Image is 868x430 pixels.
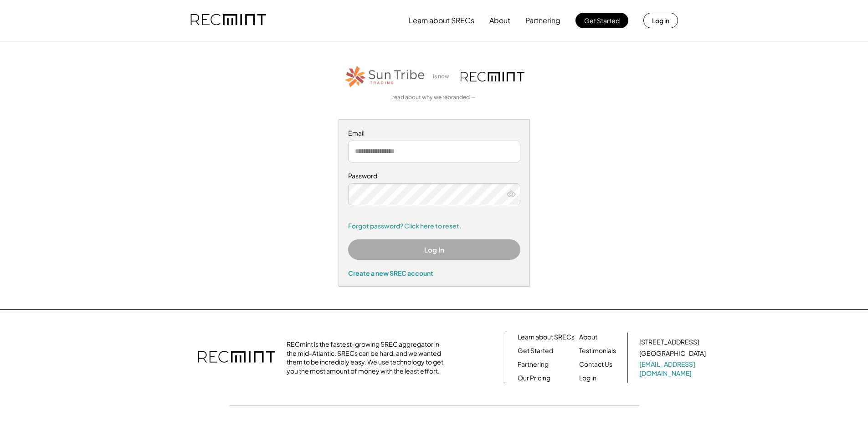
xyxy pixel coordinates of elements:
a: Our Pricing [518,374,550,383]
a: Forgot password? Click here to reset. [348,222,520,231]
a: Get Started [518,346,553,355]
div: RECmint is the fastest-growing SREC aggregator in the mid-Atlantic. SRECs can be hard, and we wan... [287,340,448,375]
button: About [489,11,510,30]
a: Testimonials [579,346,616,355]
a: [EMAIL_ADDRESS][DOMAIN_NAME] [639,360,708,378]
a: read about why we rebranded → [392,94,476,101]
button: Learn about SRECs [409,11,474,30]
img: recmint-logotype%403x.png [198,342,275,374]
button: Get Started [575,13,628,28]
a: Partnering [518,360,549,369]
div: Password [348,172,520,181]
a: Learn about SRECs [518,333,575,342]
button: Log In [348,239,520,260]
img: STT_Horizontal_Logo%2B-%2BColor.png [344,64,426,89]
div: is now [431,73,456,81]
img: recmint-logotype%403x.png [461,72,524,81]
div: [STREET_ADDRESS] [639,338,699,347]
div: [GEOGRAPHIC_DATA] [639,349,706,358]
a: Contact Us [579,360,612,369]
a: About [579,333,597,342]
div: Email [348,129,520,138]
button: Partnering [525,11,560,30]
img: recmint-logotype%403x.png [190,5,266,36]
a: Log in [579,374,596,383]
div: Create a new SREC account [348,269,520,277]
button: Log in [643,13,678,28]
